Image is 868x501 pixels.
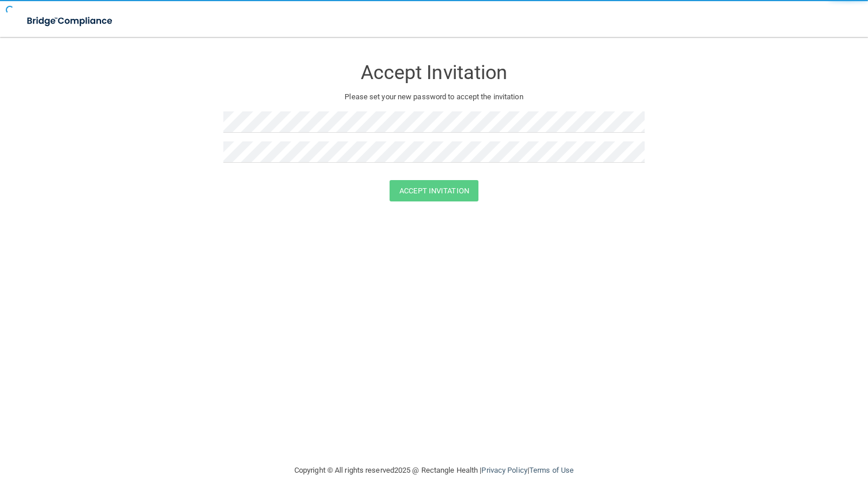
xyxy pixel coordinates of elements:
button: Accept Invitation [390,180,478,201]
img: bridge_compliance_login_screen.278c3ca4.svg [17,9,124,33]
div: Copyright © All rights reserved 2025 @ Rectangle Health | | [223,452,645,489]
a: Terms of Use [529,466,574,474]
p: Please set your new password to accept the invitation [232,90,636,104]
h3: Accept Invitation [223,62,645,83]
a: Privacy Policy [481,466,527,474]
